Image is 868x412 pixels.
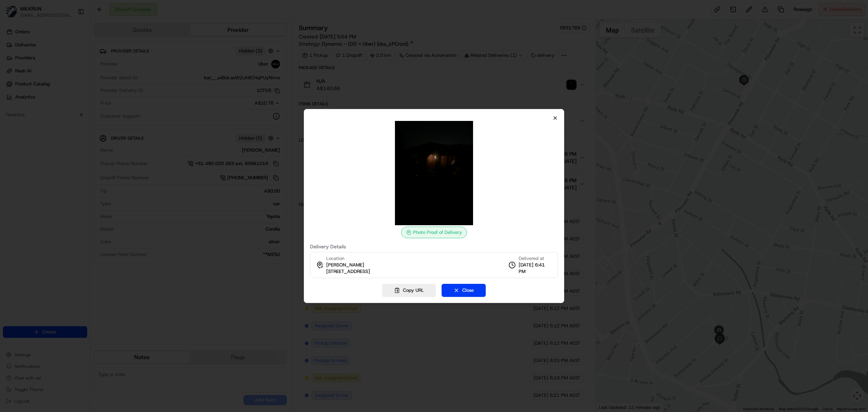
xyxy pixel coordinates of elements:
[519,262,552,275] span: [DATE] 6:41 PM
[401,227,467,238] div: Photo Proof of Delivery
[382,284,436,297] button: Copy URL
[326,268,370,275] span: [STREET_ADDRESS]
[442,284,486,297] button: Close
[519,255,552,262] span: Delivered at
[382,121,486,225] img: photo_proof_of_delivery image
[326,255,344,262] span: Location
[326,262,364,268] span: [PERSON_NAME]
[310,244,558,249] label: Delivery Details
